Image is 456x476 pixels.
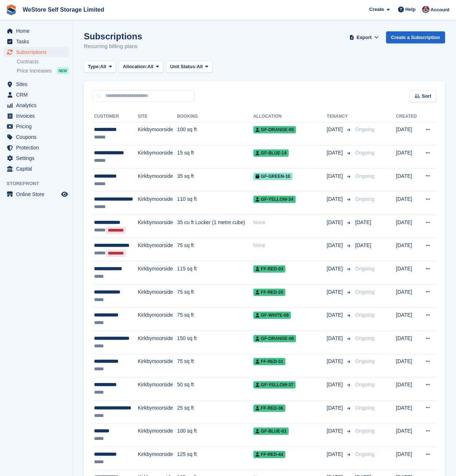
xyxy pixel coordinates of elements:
span: [DATE] [327,427,344,435]
span: Ongoing [355,266,374,272]
span: CRM [16,90,60,100]
td: Kirkbymoorside [138,400,177,424]
a: menu [4,26,69,36]
span: [DATE] [327,288,344,296]
td: 75 sq ft [177,308,253,331]
span: FF-RED-03 [253,265,285,273]
span: [DATE] [355,242,371,248]
a: menu [4,121,69,132]
a: menu [4,189,69,199]
span: [DATE] [327,149,344,157]
img: stora-icon-8386f47178a22dfd0bd8f6a31ec36ba5ce8667c1dd55bd0f319d3a0aa187defe.svg [6,4,17,15]
a: menu [4,111,69,121]
td: [DATE] [396,261,419,285]
span: Unit Status: [170,63,197,70]
td: Kirkbymoorside [138,424,177,447]
span: All [147,63,153,70]
span: Protection [16,143,60,153]
td: Kirkbymoorside [138,238,177,261]
span: Ongoing [355,382,374,387]
td: Kirkbymoorside [138,192,177,215]
td: [DATE] [396,354,419,377]
span: Export [356,34,371,41]
span: All [197,63,203,70]
th: Booking [177,111,253,122]
td: 110 sq ft [177,192,253,215]
a: menu [4,153,69,163]
td: [DATE] [396,308,419,331]
span: Ongoing [355,428,374,434]
td: [DATE] [396,215,419,238]
span: Capital [16,164,60,174]
td: 150 sq ft [177,331,253,354]
span: [DATE] [327,404,344,412]
span: Ongoing [355,405,374,411]
td: [DATE] [396,447,419,470]
span: Settings [16,153,60,163]
span: Ongoing [355,150,374,156]
td: 50 sq ft [177,377,253,401]
td: 35 cu ft Locker (1 metre cube) [177,215,253,238]
td: 100 sq ft [177,122,253,145]
a: menu [4,36,69,47]
td: Kirkbymoorside [138,377,177,401]
td: Kirkbymoorside [138,308,177,331]
span: FF-RED-44 [253,451,285,458]
span: Type: [88,63,100,70]
td: 15 sq ft [177,145,253,169]
td: Kirkbymoorside [138,284,177,308]
span: [DATE] [327,195,344,203]
span: Pricing [16,121,60,132]
span: Home [16,26,60,36]
td: Kirkbymoorside [138,145,177,169]
td: 75 sq ft [177,238,253,261]
span: Ongoing [355,126,374,132]
td: Kirkbymoorside [138,215,177,238]
h1: Subscriptions [84,31,142,41]
td: Kirkbymoorside [138,447,177,470]
span: [DATE] [327,311,344,319]
span: GF-ORANGE-05 [253,126,296,133]
a: menu [4,90,69,100]
td: Kirkbymoorside [138,122,177,145]
th: Site [138,111,177,122]
span: Online Store [16,189,60,199]
span: Ongoing [355,289,374,295]
img: Anthony Hobbs [422,6,429,13]
span: GF-ORANGE-06 [253,335,296,342]
span: [DATE] [327,381,344,389]
span: [DATE] [327,126,344,133]
td: [DATE] [396,424,419,447]
span: Price increases [17,67,52,74]
span: Analytics [16,100,60,110]
td: [DATE] [396,192,419,215]
a: menu [4,132,69,142]
span: [DATE] [327,358,344,365]
td: [DATE] [396,284,419,308]
span: FF-RED-31 [253,358,285,365]
a: Create a Subscription [386,31,445,43]
div: None [253,219,327,226]
td: 125 sq ft [177,447,253,470]
span: Help [405,6,416,13]
span: Invoices [16,111,60,121]
a: menu [4,143,69,153]
span: GF-WHITE-08 [253,312,291,319]
td: Kirkbymoorside [138,261,177,285]
span: [DATE] [327,450,344,458]
td: 75 sq ft [177,284,253,308]
span: Create [369,6,384,13]
span: Sort [422,93,431,100]
a: Price increases NEW [17,67,69,75]
span: [DATE] [327,335,344,342]
span: Subscriptions [16,47,60,57]
td: [DATE] [396,238,419,261]
th: Customer [93,111,138,122]
td: [DATE] [396,377,419,401]
th: Allocation [253,111,327,122]
span: [DATE] [327,242,344,249]
td: [DATE] [396,122,419,145]
a: menu [4,100,69,110]
a: Contracts [17,58,69,65]
span: Account [430,6,449,13]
